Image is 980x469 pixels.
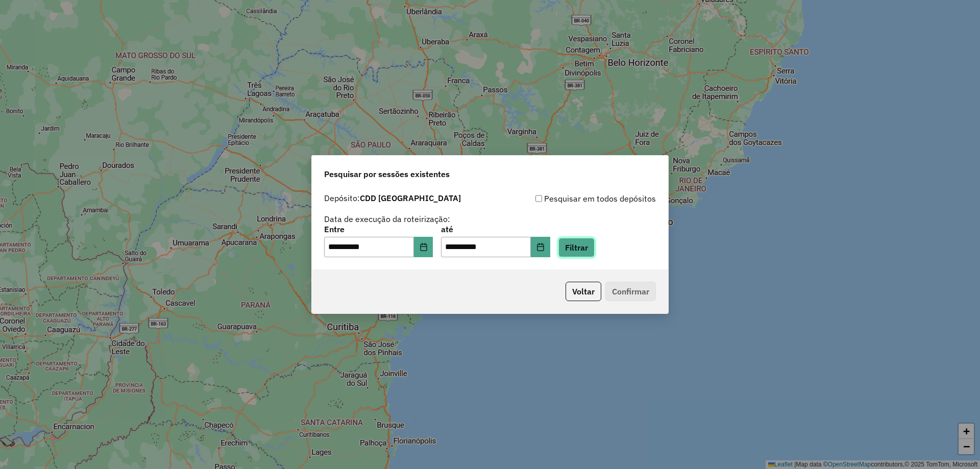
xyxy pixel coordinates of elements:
[558,238,595,257] button: Filtrar
[324,192,461,204] label: Depósito:
[360,193,461,203] strong: CDD [GEOGRAPHIC_DATA]
[490,192,656,205] div: Pesquisar em todos depósitos
[531,237,550,257] button: Choose Date
[414,237,433,257] button: Choose Date
[324,213,450,225] label: Data de execução da roteirização:
[566,282,601,301] button: Voltar
[324,168,450,180] span: Pesquisar por sessões existentes
[324,223,433,235] label: Entre
[441,223,550,235] label: até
